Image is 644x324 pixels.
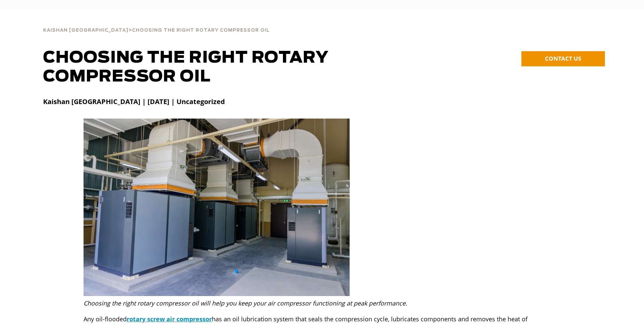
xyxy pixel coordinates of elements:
a: Kaishan [GEOGRAPHIC_DATA] [43,27,128,33]
a: rotary screw air compressor [127,315,212,323]
h1: Choosing the Right Rotary Compressor Oil [43,48,459,86]
a: Choosing the Right Rotary Compressor Oil [132,27,270,33]
em: Choosing the right rotary compressor oil will help you keep your air compressor functioning at pe... [84,299,407,307]
img: Choosing the Right Rotary Compressor Oil [84,119,350,296]
div: > [43,20,270,36]
span: CONTACT US [545,55,581,62]
span: Choosing the Right Rotary Compressor Oil [132,28,270,33]
span: Kaishan [GEOGRAPHIC_DATA] [43,28,128,33]
strong: Kaishan [GEOGRAPHIC_DATA] | [DATE] | Uncategorized [43,97,225,106]
a: CONTACT US [521,51,605,66]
